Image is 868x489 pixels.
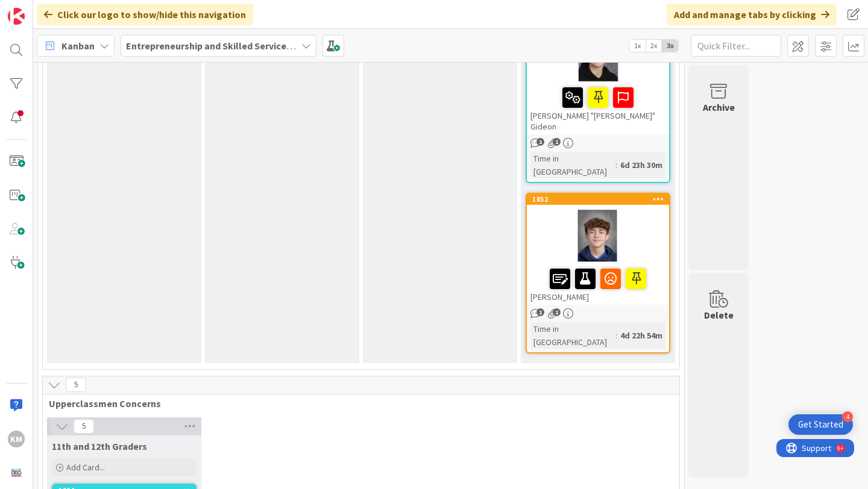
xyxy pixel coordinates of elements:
[536,138,544,146] span: 1
[126,40,421,52] b: Entrepreneurship and Skilled Services Interventions - [DATE]-[DATE]
[691,35,781,57] input: Quick Filter...
[66,378,86,392] span: 5
[617,329,665,342] div: 4d 22h 54m
[8,8,25,25] img: Visit kanbanzone.com
[37,4,253,25] div: Click our logo to show/hide this navigation
[527,83,669,134] div: [PERSON_NAME] "[PERSON_NAME]" Gideon
[532,195,669,204] div: 1852
[66,462,105,473] span: Add Card...
[527,13,669,134] div: [PERSON_NAME] "[PERSON_NAME]" Gideon
[25,2,55,16] span: Support
[798,419,843,431] div: Get Started
[842,411,853,422] div: 4
[8,464,25,481] img: avatar
[61,5,67,14] div: 9+
[667,4,837,25] div: Add and manage tabs by clicking
[52,440,147,452] span: 11th and 12th Graders
[553,138,561,146] span: 1
[615,158,617,172] span: :
[49,397,664,410] span: Upperclassmen Concerns
[646,40,662,52] span: 2x
[530,152,615,178] div: Time in [GEOGRAPHIC_DATA]
[629,40,646,52] span: 1x
[536,308,544,316] span: 1
[74,419,94,434] span: 5
[703,100,735,114] div: Archive
[530,322,615,349] div: Time in [GEOGRAPHIC_DATA]
[617,158,665,172] div: 6d 23h 30m
[527,264,669,305] div: [PERSON_NAME]
[662,40,678,52] span: 3x
[61,39,95,53] span: Kanban
[527,194,669,205] div: 1852
[527,194,669,305] div: 1852[PERSON_NAME]
[615,329,617,342] span: :
[526,11,670,183] a: [PERSON_NAME] "[PERSON_NAME]" GideonTime in [GEOGRAPHIC_DATA]:6d 23h 30m
[553,308,561,316] span: 1
[8,431,25,447] div: KM
[704,308,734,322] div: Delete
[788,414,853,435] div: Open Get Started checklist, remaining modules: 4
[526,193,670,354] a: 1852[PERSON_NAME]Time in [GEOGRAPHIC_DATA]:4d 22h 54m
